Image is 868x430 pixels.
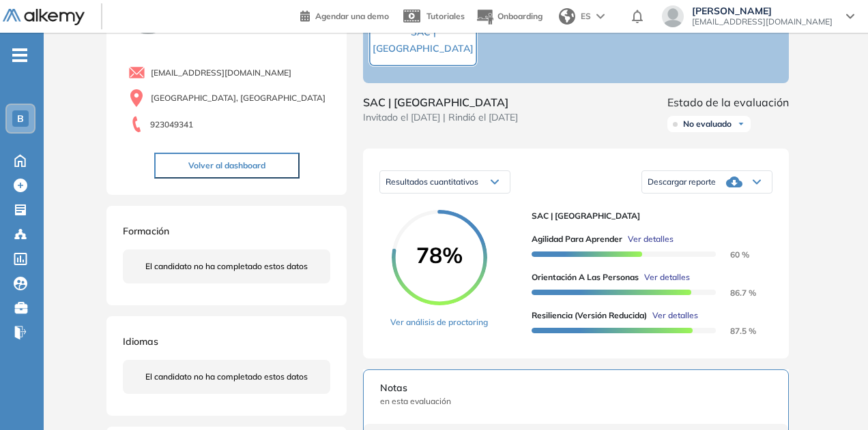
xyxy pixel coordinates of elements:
button: Ver detalles [622,233,674,245]
span: Notas [380,381,772,395]
button: Ver detalles [647,309,698,322]
span: Ver detalles [628,233,674,245]
span: 923049341 [150,119,193,131]
span: Resultados cuantitativos [386,176,478,187]
span: Agendar una demo [315,11,389,21]
img: Ícono de flecha [737,120,745,128]
button: Volver al dashboard [154,153,300,179]
span: Orientación a las personas [532,271,639,283]
span: Formación [123,225,169,237]
span: SAC | [GEOGRAPHIC_DATA] [532,210,762,222]
span: No evaluado [683,119,732,129]
span: [GEOGRAPHIC_DATA], [GEOGRAPHIC_DATA] [151,92,325,104]
span: Descargar reporte [648,176,716,187]
span: Estado de la evaluación [667,94,789,110]
span: Resiliencia (versión reducida) [532,309,647,322]
span: en esta evaluación [380,395,772,408]
span: El candidato no ha completado estos datos [145,371,308,383]
span: 86.7 % [714,288,756,298]
button: Onboarding [476,2,542,31]
span: Agilidad para Aprender [532,233,622,245]
span: Tutoriales [426,11,465,21]
span: 60 % [714,249,749,260]
span: B [17,113,24,124]
span: [EMAIL_ADDRESS][DOMAIN_NAME] [692,16,833,27]
span: [PERSON_NAME] [692,5,833,16]
span: Idiomas [123,335,158,348]
span: El candidato no ha completado estos datos [145,260,308,273]
span: 78% [392,244,487,266]
span: SAC | [GEOGRAPHIC_DATA] [363,94,518,110]
button: Ver detalles [639,271,690,283]
a: Agendar una demo [300,7,389,23]
img: arrow [596,14,605,19]
i: - [12,54,27,57]
span: Invitado el [DATE] | Rindió el [DATE] [363,110,518,125]
img: world [559,8,575,25]
span: Ver detalles [652,309,698,322]
span: [EMAIL_ADDRESS][DOMAIN_NAME] [151,67,291,79]
a: Ver análisis de proctoring [390,316,488,328]
span: 87.5 % [714,326,756,336]
span: ES [581,10,591,22]
img: Logo [3,9,85,26]
span: Onboarding [497,11,542,21]
span: Ver detalles [644,271,690,283]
